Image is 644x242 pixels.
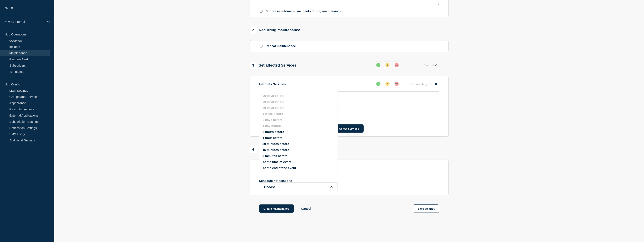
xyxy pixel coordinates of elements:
button: At the time of event [262,160,291,164]
button: down [393,61,400,69]
div: Set affected Services [250,62,296,69]
div: affected [385,82,390,86]
div: down [395,63,399,67]
button: Remove the group [408,80,439,88]
button: At the end of the event [262,166,296,170]
span: Remove the group [410,83,433,86]
button: Select Services [335,124,363,133]
button: 5 minutes before [262,154,287,158]
p: MYOB Internal [5,20,44,23]
p: Repeat maintenance [266,44,296,48]
button: 60 days before [262,100,284,103]
div: Recurring maintenance [250,27,300,34]
div: up [376,82,380,86]
button: open dropdown [259,182,338,191]
button: up [375,61,382,69]
button: Save as draft [413,204,439,213]
button: affected [384,80,391,88]
button: 30 minutes before [262,142,289,146]
button: 30 days before [262,106,284,109]
span: 4 [250,146,257,153]
div: affected [385,63,390,67]
button: 2 days before [262,118,283,122]
button: 1 week before [262,112,283,116]
p: Schedule notifications [259,179,325,182]
button: down [393,80,400,88]
button: 90 days before [262,94,284,97]
input: Repeat maintenance [260,45,262,47]
button: 2 hours before [262,130,284,134]
button: 15 minutes before [262,148,289,152]
p: Suppress automated incidents during maintenance [266,9,341,13]
button: Clear all [421,61,439,69]
button: Create maintenance [259,204,294,213]
div: up [376,63,380,67]
div: down [395,82,399,86]
span: 3 [250,62,257,69]
button: Cancel [301,207,311,210]
div: Notifications [250,146,281,153]
button: up [375,80,382,88]
button: 1 hour before [262,136,282,140]
button: 1 day before [262,124,281,128]
button: affected [384,61,391,69]
p: Internal - Services [259,82,286,86]
span: 2 [250,27,257,34]
input: Suppress automated incidents during maintenance [260,10,262,13]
